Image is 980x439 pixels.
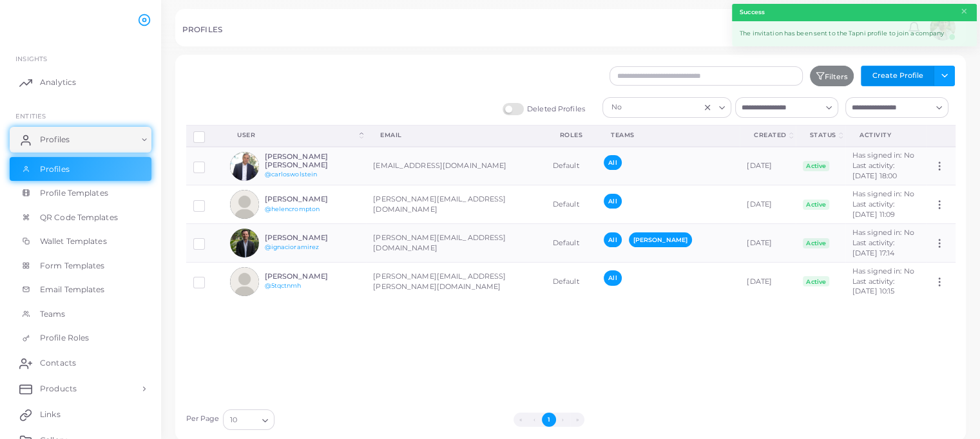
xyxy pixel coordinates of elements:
[740,8,765,17] strong: Success
[265,153,360,169] h6: [PERSON_NAME] [PERSON_NAME]
[604,232,621,247] span: All
[861,66,934,86] button: Create Profile
[230,267,259,296] img: avatar
[604,194,621,209] span: All
[852,151,914,160] span: Has signed in: No
[40,212,118,223] span: QR Code Templates
[366,147,545,185] td: [EMAIL_ADDRESS][DOMAIN_NAME]
[40,332,89,344] span: Profile Roles
[803,200,830,210] span: Active
[15,55,47,62] span: INSIGHTS
[732,21,977,46] div: The invitation has been sent to the Tapni profile to join a company
[546,147,597,185] td: Default
[186,414,220,424] label: Per Page
[40,260,105,272] span: Form Templates
[803,161,830,171] span: Active
[852,161,897,180] span: Last activity: [DATE] 18:00
[40,284,105,295] span: Email Templates
[40,383,77,395] span: Products
[10,254,151,278] a: Form Templates
[852,277,895,296] span: Last activity: [DATE] 10:15
[40,77,76,88] span: Analytics
[278,413,820,427] ul: Pagination
[265,205,320,212] a: @helencrompton
[611,131,725,140] div: Teams
[542,413,556,427] button: Go to page 1
[803,238,830,248] span: Active
[40,163,70,175] span: Profiles
[845,97,948,118] div: Search for option
[810,131,836,140] div: Status
[40,409,61,420] span: Links
[10,277,151,302] a: Email Templates
[10,302,151,326] a: Teams
[366,263,545,301] td: [PERSON_NAME][EMAIL_ADDRESS][PERSON_NAME][DOMAIN_NAME]
[40,357,76,369] span: Contacts
[10,205,151,230] a: QR Code Templates
[852,189,914,198] span: Has signed in: No
[366,185,545,224] td: [PERSON_NAME][EMAIL_ADDRESS][DOMAIN_NAME]
[703,102,712,113] button: Clear Selected
[230,152,259,181] img: avatar
[546,185,597,224] td: Default
[223,409,274,430] div: Search for option
[740,263,796,301] td: [DATE]
[810,66,854,86] button: Filters
[10,70,151,95] a: Analytics
[740,224,796,263] td: [DATE]
[40,308,66,320] span: Teams
[10,350,151,376] a: Contacts
[40,134,70,145] span: Profiles
[182,25,222,34] h5: PROFILES
[230,413,237,427] span: 10
[265,282,302,289] a: @5tqctnmh
[852,200,895,219] span: Last activity: [DATE] 11:09
[230,229,259,257] img: avatar
[265,195,360,203] h6: [PERSON_NAME]
[740,147,796,185] td: [DATE]
[610,101,689,114] span: No
[380,131,531,140] div: Email
[503,103,585,115] label: Deleted Profiles
[546,263,597,301] td: Default
[186,125,224,146] th: Row-selection
[238,413,257,427] input: Search for option
[10,157,151,182] a: Profiles
[754,131,787,140] div: Created
[560,131,583,140] div: Roles
[265,272,360,281] h6: [PERSON_NAME]
[10,127,151,153] a: Profiles
[40,187,108,199] span: Profile Templates
[10,402,151,427] a: Links
[602,97,731,118] div: Search for option
[629,232,692,247] span: [PERSON_NAME]
[847,100,931,115] input: Search for option
[860,131,913,140] div: activity
[10,181,151,205] a: Profile Templates
[10,229,151,254] a: Wallet Templates
[927,125,955,146] th: Action
[40,236,107,247] span: Wallet Templates
[265,171,318,178] a: @carloswolstein
[237,131,357,140] div: User
[10,376,151,402] a: Products
[740,185,796,224] td: [DATE]
[546,224,597,263] td: Default
[366,224,545,263] td: [PERSON_NAME][EMAIL_ADDRESS][DOMAIN_NAME]
[265,243,320,250] a: @ignacioramirez
[852,228,914,237] span: Has signed in: No
[604,155,621,170] span: All
[803,276,830,286] span: Active
[960,5,968,19] button: Close
[15,112,46,120] span: ENTITIES
[852,266,914,276] span: Has signed in: No
[604,270,621,285] span: All
[852,238,895,257] span: Last activity: [DATE] 17:14
[737,100,821,115] input: Search for option
[690,100,700,115] input: Search for option
[10,326,151,350] a: Profile Roles
[230,190,259,219] img: avatar
[265,234,360,242] h6: [PERSON_NAME]
[735,97,838,118] div: Search for option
